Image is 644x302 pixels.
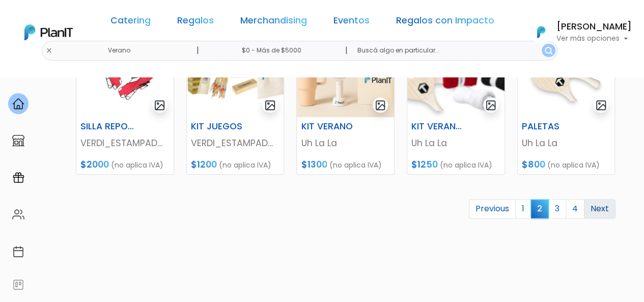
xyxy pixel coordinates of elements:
p: Uh La La [522,136,611,150]
img: campaigns-02234683943229c281be62815700db0a1741e53638e28bf9629b52c665b00959.svg [12,172,24,184]
img: marketplace-4ceaa7011d94191e9ded77b95e3339b90024bf715f7c57f8cf31f2d8c509eaba.svg [12,134,24,147]
button: PlanIt Logo [PERSON_NAME] Ver más opciones [524,19,632,45]
span: $1300 [301,158,327,171]
a: Catering [110,16,151,29]
a: Previous [469,199,516,218]
img: gallery-light [595,99,607,111]
h6: KIT VERANO [295,121,362,132]
span: $1200 [191,158,217,171]
h6: PALETAS [516,121,583,132]
p: Uh La La [301,136,390,150]
span: $1250 [411,158,438,171]
h6: KIT JUEGOS [185,121,252,132]
p: | [196,44,199,57]
img: gallery-light [485,99,497,111]
p: Uh La La [411,136,500,150]
span: (no aplica IVA) [219,160,271,170]
a: gallery-light SILLA REPOSERA VERDI_ESTAMPADOS $2000 (no aplica IVA) [76,27,174,175]
div: ¿Necesitás ayuda? [52,10,147,30]
img: PlanIt Logo [530,21,552,43]
p: VERDI_ESTAMPADOS [191,136,280,150]
p: VERDI_ESTAMPADOS [80,136,170,150]
span: 2 [530,199,549,218]
a: gallery-light KIT JUEGOS VERDI_ESTAMPADOS $1200 (no aplica IVA) [186,27,285,175]
img: gallery-light [264,99,276,111]
img: close-6986928ebcb1d6c9903e3b54e860dbc4d054630f23adef3a32610726dff6a82b.svg [46,47,52,54]
span: (no aplica IVA) [329,160,381,170]
a: 1 [515,199,531,218]
a: Regalos [177,16,214,29]
img: calendar-87d922413cdce8b2cf7b7f5f62616a5cf9e4887200fb71536465627b3292af00.svg [12,245,24,258]
p: | [345,44,347,57]
a: Eventos [333,16,370,29]
a: Merchandising [240,16,307,29]
img: feedback-78b5a0c8f98aac82b08bfc38622c3050aee476f2c9584af64705fc4e61158814.svg [12,279,24,291]
a: Next [584,199,615,218]
span: (no aplica IVA) [440,160,492,170]
p: Ver más opciones [556,35,632,42]
span: $2000 [80,158,109,171]
img: gallery-light [154,99,165,111]
a: Regalos con Impacto [396,16,494,29]
h6: KIT VERANO 2 [405,121,472,132]
a: gallery-light PALETAS Uh La La $800 (no aplica IVA) [517,27,615,175]
img: PlanIt Logo [24,24,73,40]
span: $800 [522,158,545,171]
img: gallery-light [375,99,386,111]
a: 4 [566,199,584,218]
h6: [PERSON_NAME] [556,22,632,32]
span: (no aplica IVA) [547,160,600,170]
h6: SILLA REPOSERA [74,121,142,132]
img: people-662611757002400ad9ed0e3c099ab2801c6687ba6c219adb57efc949bc21e19d.svg [12,208,24,221]
a: 3 [548,199,566,218]
span: (no aplica IVA) [111,160,163,170]
a: gallery-light KIT VERANO Uh La La $1300 (no aplica IVA) [296,27,395,175]
img: search_button-432b6d5273f82d61273b3651a40e1bd1b912527efae98b1b7a1b2c0702e16a8d.svg [545,47,552,54]
img: home-e721727adea9d79c4d83392d1f703f7f8bce08238fde08b1acbfd93340b81755.svg [12,98,24,110]
input: Buscá algo en particular.. [349,41,557,61]
a: gallery-light KIT VERANO 2 Uh La La $1250 (no aplica IVA) [407,27,505,175]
